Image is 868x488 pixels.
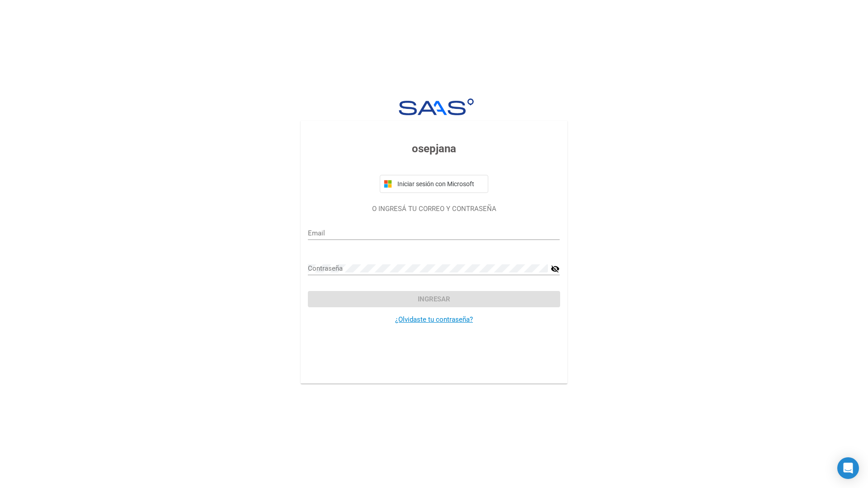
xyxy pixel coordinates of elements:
button: Iniciar sesión con Microsoft [380,175,488,193]
span: Iniciar sesión con Microsoft [396,180,484,188]
p: O INGRESÁ TU CORREO Y CONTRASEÑA [308,204,560,214]
button: Ingresar [308,291,560,307]
mat-icon: visibility_off [551,263,560,274]
h3: osepjana [308,141,560,157]
span: Ingresar [418,295,450,303]
div: Open Intercom Messenger [837,457,859,479]
a: ¿Olvidaste tu contraseña? [395,315,473,324]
